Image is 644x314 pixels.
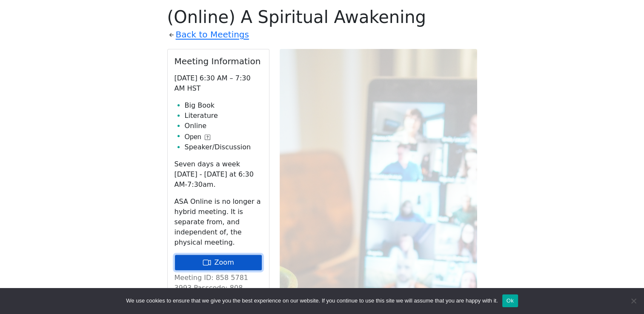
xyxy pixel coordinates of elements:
li: Literature [185,111,262,121]
li: Big Book [185,100,262,111]
button: Open [185,132,210,142]
h2: Meeting Information [175,56,262,66]
span: Open [185,132,201,142]
a: Back to Meetings [176,27,249,42]
li: Speaker/Discussion [185,142,262,152]
span: No [629,297,638,305]
p: [DATE] 6:30 AM – 7:30 AM HST [175,73,262,94]
a: Zoom [175,254,262,271]
button: Ok [502,294,518,307]
h1: (Online) A Spiritual Awakening [167,7,477,27]
li: Online [185,121,262,131]
p: Meeting ID: 858 5781 3993 Passcode: 808 [175,273,262,293]
p: Seven days a week [DATE] - [DATE] at 6:30 AM-7:30am. [175,159,262,190]
p: ASA Online is no longer a hybrid meeting. It is separate from, and independent of, the physical m... [175,197,262,248]
span: We use cookies to ensure that we give you the best experience on our website. If you continue to ... [126,297,498,305]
